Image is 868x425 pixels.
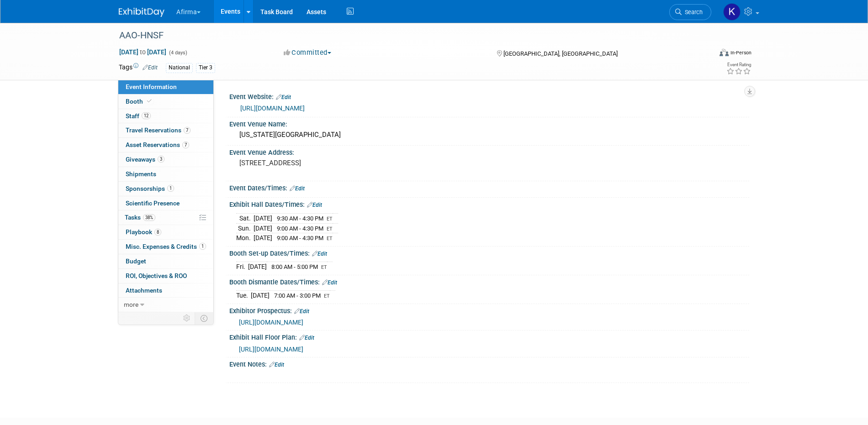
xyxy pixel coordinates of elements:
span: 7 [182,142,189,148]
div: Event Dates/Times: [229,181,749,193]
a: Edit [143,64,158,71]
i: Booth reservation complete [147,99,152,104]
span: ET [327,236,333,241]
a: Edit [276,94,291,100]
a: Scientific Presence [118,196,213,210]
span: ET [327,216,333,222]
span: ET [324,293,330,299]
div: Event Notes: [229,357,749,369]
a: Sponsorships1 [118,182,213,196]
a: Edit [269,362,284,368]
span: Staff [126,112,151,120]
a: Giveaways3 [118,152,213,167]
a: [URL][DOMAIN_NAME] [240,105,305,112]
img: ExhibitDay [119,8,164,17]
a: [URL][DOMAIN_NAME] [239,319,303,326]
td: Sat. [236,213,254,223]
span: Giveaways [126,156,164,163]
a: Shipments [118,167,213,181]
td: Tue. [236,291,251,300]
div: Tier 3 [196,63,215,73]
td: Tags [119,63,158,73]
button: Committed [281,48,335,58]
a: more [118,298,213,312]
div: Event Venue Name: [229,117,749,129]
div: [US_STATE][GEOGRAPHIC_DATA] [236,128,742,142]
span: Playbook [126,228,161,236]
a: Asset Reservations7 [118,138,213,152]
span: 1 [199,243,206,250]
span: to [138,48,147,56]
div: Booth Dismantle Dates/Times: [229,275,749,287]
div: Booth Set-up Dates/Times: [229,247,749,258]
div: Exhibitor Prospectus: [229,304,749,316]
span: 7:00 AM - 3:00 PM [274,292,321,299]
td: Sun. [236,223,254,233]
a: Edit [299,335,314,341]
div: Event Venue Address: [229,146,749,157]
span: ET [327,226,333,232]
span: 38% [143,214,155,221]
a: Attachments [118,283,213,298]
td: [DATE] [251,291,270,300]
a: Edit [307,202,322,208]
td: [DATE] [248,262,267,272]
span: Booth [126,98,153,105]
a: Edit [294,308,309,315]
img: Format-Inperson.png [720,49,729,56]
span: Search [682,9,703,16]
a: [URL][DOMAIN_NAME] [239,346,303,353]
td: Fri. [236,262,248,272]
span: ROI, Objectives & ROO [126,272,187,279]
span: Tasks [125,214,155,221]
span: 9:30 AM - 4:30 PM [277,215,323,222]
span: 12 [142,112,151,119]
span: 9:00 AM - 4:30 PM [277,235,323,241]
a: ROI, Objectives & ROO [118,269,213,283]
div: Event Format [657,47,752,61]
span: 1 [167,185,174,192]
div: In-Person [730,49,752,56]
div: Exhibit Hall Dates/Times: [229,198,749,210]
span: 8 [154,229,161,236]
span: 9:00 AM - 4:30 PM [277,225,323,232]
a: Staff12 [118,109,213,123]
span: Misc. Expenses & Credits [126,243,206,250]
span: Travel Reservations [126,126,191,134]
td: [DATE] [254,213,272,223]
span: Scientific Presence [126,199,180,207]
span: Asset Reservations [126,141,189,148]
span: ET [321,264,327,270]
div: Event Rating [726,63,751,67]
span: more [124,301,138,308]
td: [DATE] [254,223,272,233]
a: Edit [312,251,327,257]
a: Budget [118,254,213,268]
a: Tasks38% [118,210,213,225]
a: Playbook8 [118,225,213,239]
span: Attachments [126,287,162,294]
td: [DATE] [254,233,272,243]
td: Personalize Event Tab Strip [179,312,195,324]
span: [GEOGRAPHIC_DATA], [GEOGRAPHIC_DATA] [503,50,618,57]
a: Edit [322,279,337,286]
a: Travel Reservations7 [118,123,213,137]
span: 8:00 AM - 5:00 PM [271,263,318,270]
span: 3 [158,156,164,163]
div: National [166,63,193,73]
span: (4 days) [168,50,187,56]
td: Mon. [236,233,254,243]
div: Exhibit Hall Floor Plan: [229,331,749,342]
span: Budget [126,257,146,265]
a: Misc. Expenses & Credits1 [118,240,213,254]
div: Event Website: [229,90,749,102]
span: 7 [184,127,191,134]
img: Keirsten Davis [723,3,741,21]
a: Edit [290,185,305,192]
div: AAO-HNSF [116,27,698,44]
a: Event Information [118,80,213,94]
span: Event Information [126,83,177,90]
span: [DATE] [DATE] [119,48,167,56]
